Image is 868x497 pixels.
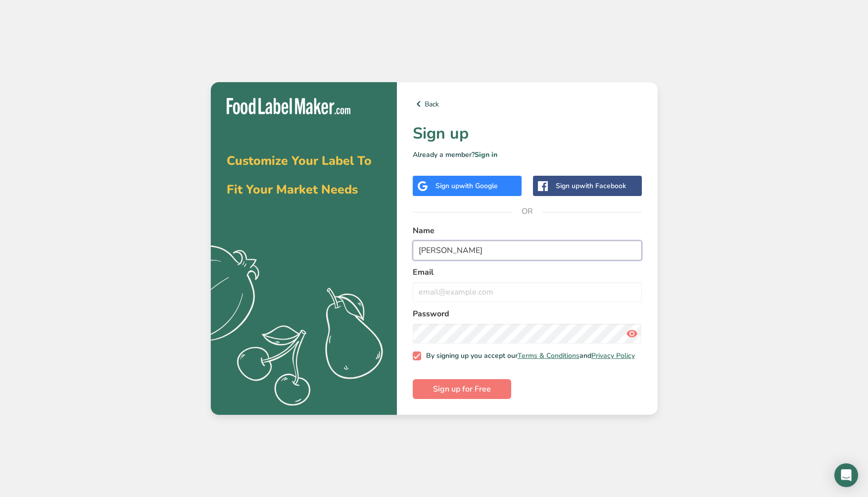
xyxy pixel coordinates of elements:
[421,351,635,360] span: By signing up you accept our and
[579,181,626,191] span: with Facebook
[413,225,642,237] label: Name
[834,463,858,487] div: Open Intercom Messenger
[413,149,642,160] p: Already a member?
[227,152,372,198] span: Customize Your Label To Fit Your Market Needs
[435,181,498,191] div: Sign up
[518,351,579,360] a: Terms & Conditions
[413,379,511,399] button: Sign up for Free
[413,241,642,260] input: John Doe
[433,383,491,395] span: Sign up for Free
[556,181,626,191] div: Sign up
[413,266,642,278] label: Email
[512,197,542,226] span: OR
[413,282,642,302] input: email@example.com
[475,150,497,159] a: Sign in
[413,308,642,320] label: Password
[459,181,498,191] span: with Google
[227,98,350,114] img: Food Label Maker
[591,351,635,360] a: Privacy Policy
[413,122,642,146] h1: Sign up
[413,98,642,110] a: Back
